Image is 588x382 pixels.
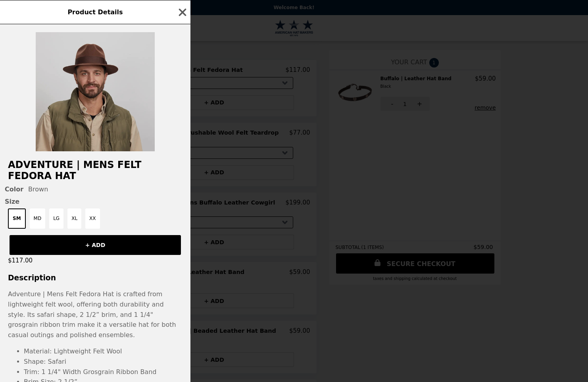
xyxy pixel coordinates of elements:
[30,208,46,229] button: MD
[10,235,181,255] button: + ADD
[36,32,155,151] img: Brown / SM
[5,185,186,193] div: Brown
[24,346,183,357] li: Material: Lightweight Felt Wool
[24,357,183,367] li: Shape: Safari
[85,208,100,229] button: XX
[8,289,183,340] p: Adventure | Mens Felt Fedora Hat is crafted from lightweight felt wool, offering both durability ...
[67,8,123,16] span: Product Details
[24,367,183,377] li: Trim: 1 1/4" Width Grosgrain Ribbon Band
[49,208,63,229] button: LG
[5,185,23,193] span: Color
[8,208,26,229] button: SM
[67,208,81,229] button: XL
[5,198,186,205] span: Size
